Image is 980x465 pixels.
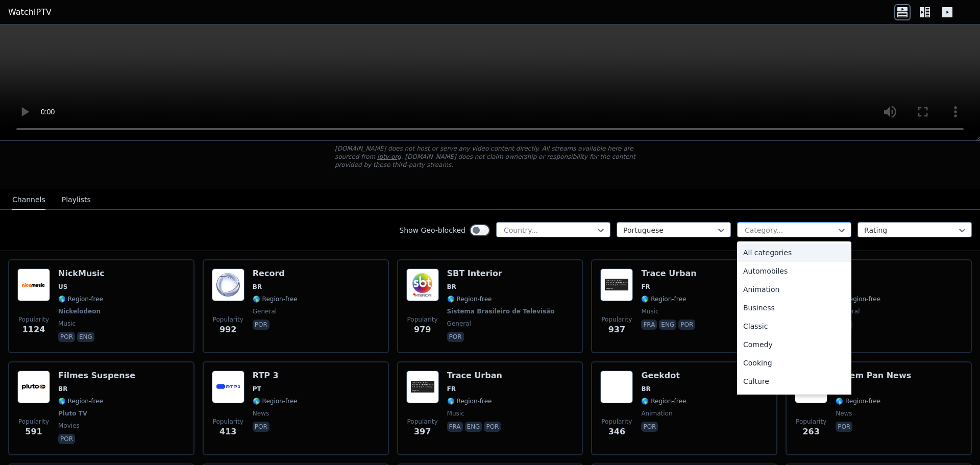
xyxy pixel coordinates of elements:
[836,371,911,381] h6: Jovem Pan News
[253,295,298,303] span: 🌎 Region-free
[641,371,686,381] h6: Geekdot
[608,324,625,336] span: 937
[414,324,431,336] span: 979
[253,283,262,291] span: BR
[447,422,463,432] p: fra
[335,144,645,169] p: [DOMAIN_NAME] does not host or serve any video content directly. All streams available here are s...
[836,409,852,418] span: news
[58,307,101,315] span: Nickelodeon
[737,390,851,409] div: Documentary
[641,295,686,303] span: 🌎 Region-free
[737,243,851,262] div: All categories
[600,371,633,403] img: Geekdot
[737,372,851,390] div: Culture
[796,418,826,426] span: Popularity
[659,320,676,330] p: eng
[836,268,880,279] h6: SIC
[18,418,49,426] span: Popularity
[58,385,67,393] span: BR
[12,190,45,210] button: Channels
[407,418,438,426] span: Popularity
[447,268,557,279] h6: SBT Interior
[737,354,851,372] div: Cooking
[253,397,298,405] span: 🌎 Region-free
[253,307,277,315] span: general
[608,426,625,438] span: 346
[678,320,695,330] p: por
[447,332,464,342] p: por
[601,418,632,426] span: Popularity
[219,324,236,336] span: 992
[377,153,401,160] a: iptv-org
[25,426,42,438] span: 591
[58,434,75,444] p: por
[414,426,431,438] span: 397
[58,268,105,279] h6: NickMusic
[407,315,438,324] span: Popularity
[737,335,851,354] div: Comedy
[737,317,851,335] div: Classic
[8,6,52,18] a: WatchIPTV
[641,409,672,418] span: animation
[641,283,650,291] span: FR
[58,397,103,405] span: 🌎 Region-free
[641,320,657,330] p: fra
[447,371,503,381] h6: Trace Urban
[399,225,465,235] label: Show Geo-blocked
[58,371,135,381] h6: Filmes Suspense
[447,385,456,393] span: FR
[253,320,269,330] p: por
[58,283,67,291] span: US
[253,371,298,381] h6: RTP 3
[58,332,75,342] p: por
[600,268,633,301] img: Trace Urban
[641,385,650,393] span: BR
[58,409,87,418] span: Pluto TV
[253,385,261,393] span: PT
[836,295,880,303] span: 🌎 Region-free
[641,268,697,279] h6: Trace Urban
[447,283,456,291] span: BR
[213,418,243,426] span: Popularity
[447,320,471,328] span: general
[465,422,482,432] p: eng
[219,426,236,438] span: 413
[737,299,851,317] div: Business
[447,409,464,418] span: music
[212,268,244,301] img: Record
[447,397,492,405] span: 🌎 Region-free
[484,422,501,432] p: por
[447,295,492,303] span: 🌎 Region-free
[17,268,50,301] img: NickMusic
[836,397,880,405] span: 🌎 Region-free
[253,268,298,279] h6: Record
[406,371,439,403] img: Trace Urban
[18,315,49,324] span: Popularity
[77,332,94,342] p: eng
[737,280,851,299] div: Animation
[58,320,76,328] span: music
[802,426,819,438] span: 263
[601,315,632,324] span: Popularity
[58,422,80,430] span: movies
[22,324,45,336] span: 1124
[212,371,244,403] img: RTP 3
[58,295,103,303] span: 🌎 Region-free
[253,409,269,418] span: news
[17,371,50,403] img: Filmes Suspense
[62,190,91,210] button: Playlists
[213,315,243,324] span: Popularity
[641,307,658,315] span: music
[836,422,852,432] p: por
[253,422,269,432] p: por
[737,262,851,280] div: Automobiles
[447,307,555,315] span: Sistema Brasileiro de Televisão
[641,397,686,405] span: 🌎 Region-free
[641,422,658,432] p: por
[406,268,439,301] img: SBT Interior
